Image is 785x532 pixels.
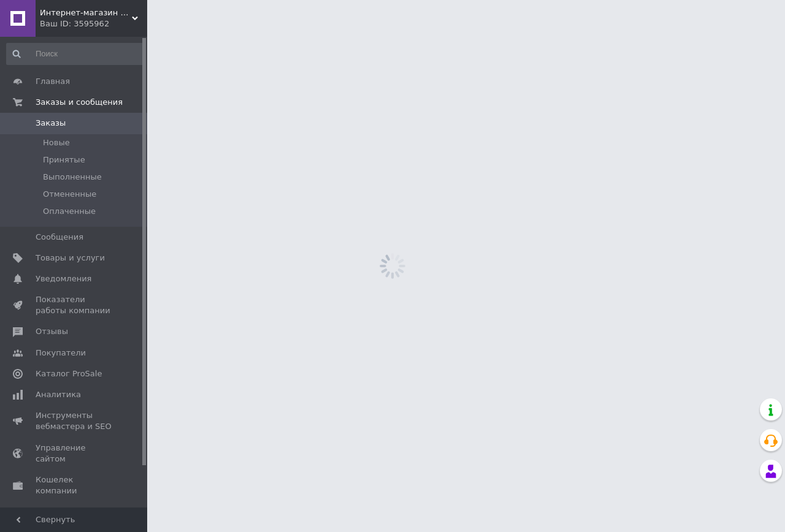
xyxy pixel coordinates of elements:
span: Управление сайтом [36,443,113,465]
span: Маркет [36,506,67,517]
span: Заказы и сообщения [36,97,123,108]
span: Показатели работы компании [36,294,113,316]
input: Поиск [6,43,145,65]
span: Покупатели [36,348,86,359]
span: Отзывы [36,326,68,337]
span: Каталог ProSale [36,368,102,379]
span: Аналитика [36,389,81,400]
span: Уведомления [36,273,91,284]
span: Интернет-магазин "Маняша" [40,7,132,18]
span: Главная [36,76,70,87]
span: Кошелек компании [36,474,113,496]
span: Сообщения [36,232,83,243]
span: Новые [43,137,70,148]
span: Товары и услуги [36,253,105,264]
div: Ваш ID: 3595962 [40,18,147,29]
span: Оплаченные [43,206,96,217]
span: Отмененные [43,189,96,200]
span: Принятые [43,154,85,165]
span: Выполненные [43,172,102,183]
span: Инструменты вебмастера и SEO [36,410,113,432]
span: Заказы [36,118,66,129]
